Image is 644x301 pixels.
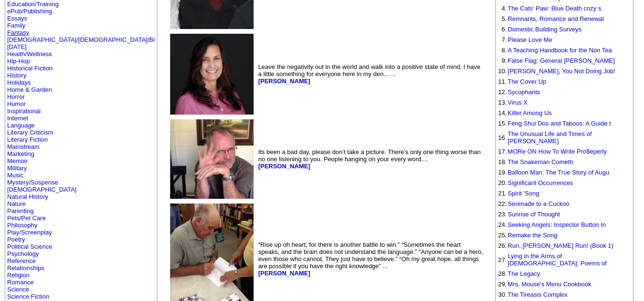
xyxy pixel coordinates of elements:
[7,143,40,150] a: Mainstream
[258,78,310,85] b: [PERSON_NAME]
[508,109,552,117] a: Killer Among Us
[501,36,507,43] font: 7.
[498,148,507,155] font: 17.
[7,136,48,143] a: Literary Fiction
[498,200,507,207] font: 22.
[7,193,48,200] a: Natural History
[7,214,46,222] a: Pets/Pet Care
[7,207,34,214] a: Parenting
[508,158,573,165] a: The Snakeman Cometh
[508,88,540,96] a: Sycophants
[7,100,26,107] a: Humor
[7,264,44,272] a: Relationships
[7,236,25,243] a: Poetry
[508,148,607,155] a: MORe ON How To Write Pro$eperly
[508,36,552,43] a: Please Love Me
[508,179,573,186] a: Significant Occurrences
[508,221,606,228] a: Seeking Angels: Inspector Button In
[7,200,26,207] a: Nature
[498,291,507,298] font: 30.
[7,172,23,179] a: Music
[508,232,557,239] a: Remake the Song
[498,281,507,288] font: 29.
[498,179,507,186] font: 20.
[7,22,25,29] a: Family
[7,107,41,115] a: Inspirational
[7,86,52,93] a: Home & Garden
[7,179,58,186] a: Mystery/Suspense
[508,57,615,64] a: False Flag: General [PERSON_NAME]
[498,88,507,96] font: 12.
[7,157,28,165] a: Memoir
[498,120,507,127] font: 15.
[7,293,49,300] a: Science Fiction
[498,78,507,85] font: 11.
[498,221,507,228] font: 24.
[7,79,31,86] a: Holidays
[7,257,36,264] a: Reference
[7,229,52,236] a: Play/Screenplay
[498,256,507,263] font: 27.
[7,43,27,50] a: [DATE]
[508,99,528,106] a: Virus X
[508,291,568,298] a: The Tireasis Complex
[498,68,507,75] font: 10.
[508,281,591,288] a: Mrs. Mouse's Menu Cookbook
[170,34,254,115] img: 63763.JPG
[498,134,507,141] font: 16.
[258,241,483,277] font: “Rise up oh heart, for there is another battle to win.” “Sometimes the heart speaks, and the brai...
[508,26,582,33] a: Domestic Building Surveys
[7,129,53,136] a: Literary Criticism
[498,232,507,239] font: 25.
[7,186,76,193] a: [DEMOGRAPHIC_DATA]
[508,78,546,85] a: The Cover Up
[7,29,29,36] a: Fantasy
[7,0,59,8] a: Education/Training
[498,242,507,249] font: 26.
[7,58,30,65] a: Hip-Hop
[7,72,26,79] a: History
[508,130,592,145] a: The Unusual Life and Times of [PERSON_NAME]
[258,270,310,277] a: [PERSON_NAME]
[498,211,507,218] font: 23.
[7,272,30,279] a: Religion
[498,158,507,165] font: 18.
[498,270,507,277] font: 28.
[508,169,609,176] a: Balloon Man: The True Story of Augu
[508,270,540,277] a: The Legacy
[258,163,310,170] a: [PERSON_NAME]
[501,47,507,54] font: 8.
[508,252,607,267] a: Lying in the Arms of [DEMOGRAPHIC_DATA]: Poems of
[501,26,507,33] font: 6.
[258,148,481,170] font: Its been a bad day, please don’t take a picture. There’s only one thing worse than no one listeni...
[7,250,39,257] a: Psychology
[7,165,27,172] a: Military
[7,65,52,72] a: Historical Fiction
[7,93,25,100] a: Horror
[508,120,611,127] a: Feng Shui Dos and Taboos: A Guide t
[501,57,507,64] font: 9.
